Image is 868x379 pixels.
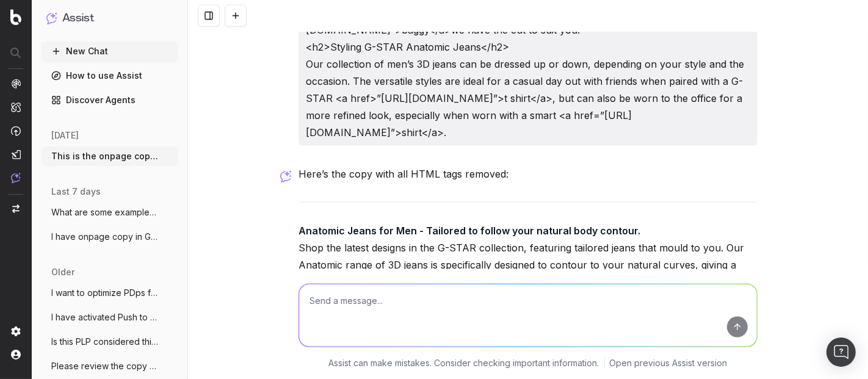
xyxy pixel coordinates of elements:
span: I have activated Push to Bing - but I se [51,311,159,323]
button: What are some examples for long tail key [42,203,178,222]
img: Assist [46,12,57,24]
img: Botify assist logo [280,170,292,182]
img: Botify logo [10,9,21,25]
span: What are some examples for long tail key [51,206,159,218]
span: last 7 days [51,186,101,198]
button: Assist [46,10,173,27]
img: My account [11,350,21,359]
button: New Chat [42,42,178,61]
img: Setting [11,327,21,336]
img: Intelligence [11,102,21,112]
img: Analytics [11,79,21,88]
button: I have onpage copy in German for this UR [42,227,178,247]
span: Is this PLP considered thin content? [51,336,159,348]
button: Is this PLP considered thin content? [42,332,178,352]
p: Here’s the copy with all HTML tags removed: [298,165,758,182]
img: Switch project [12,204,20,213]
button: This is the onpage copy I have received [42,146,178,166]
p: Shop the latest designs in the G-STAR collection, featuring tailored jeans that mould to you. Our... [298,222,758,325]
p: Assist can make mistakes. Consider checking important information. [329,357,599,369]
button: I want to optimize PDps for an ecommerce [42,283,178,303]
strong: Anatomic Jeans for Men - Tailored to follow your natural body contour. [298,225,640,237]
span: Please review the copy on this PDP: http [51,360,159,372]
span: This is the onpage copy I have received [51,150,159,162]
a: Discover Agents [42,90,178,110]
h1: Assist [62,10,94,27]
button: Please review the copy on this PDP: http [42,356,178,376]
img: Studio [11,150,21,159]
img: Activation [11,126,21,136]
a: How to use Assist [42,66,178,85]
span: older [51,266,74,278]
span: [DATE] [51,129,79,142]
img: Assist [11,173,21,183]
span: I want to optimize PDps for an ecommerce [51,287,159,299]
a: Open previous Assist version [610,357,728,369]
div: Open Intercom Messenger [826,337,856,367]
button: I have activated Push to Bing - but I se [42,308,178,327]
span: I have onpage copy in German for this UR [51,231,159,243]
